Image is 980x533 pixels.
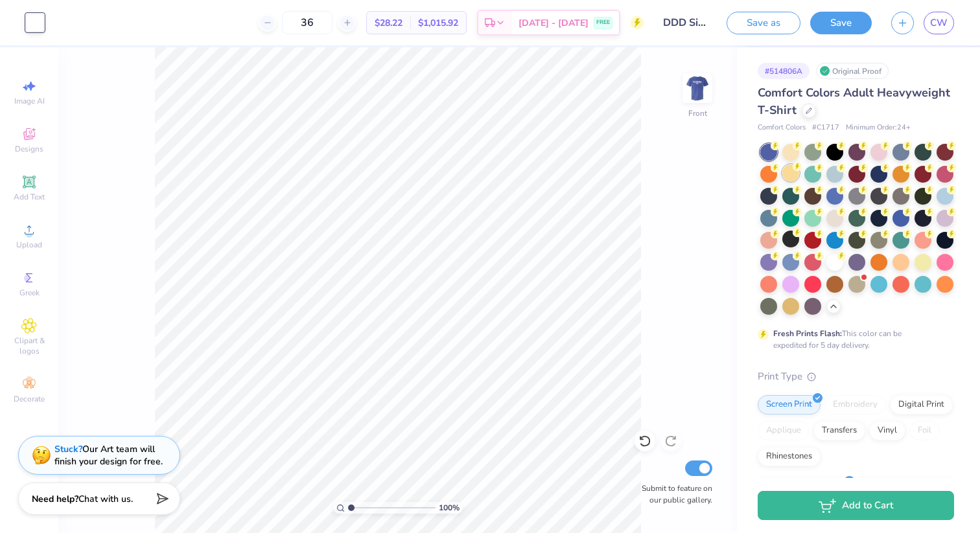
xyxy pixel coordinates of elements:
[758,491,954,520] button: Add to Cart
[727,12,800,34] button: Save as
[519,16,589,30] span: [DATE] - [DATE]
[816,63,889,79] div: Original Proof
[684,75,710,101] img: Front
[596,18,610,27] span: FREE
[653,10,717,36] input: Untitled Design
[14,192,45,202] span: Add Text
[418,16,458,30] span: $1,015.92
[812,122,839,133] span: # C1717
[15,144,43,154] span: Designs
[846,122,911,133] span: Minimum Order: 24 +
[54,443,82,455] strong: Stuck?
[19,288,40,298] span: Greek
[909,421,940,440] div: Foil
[758,122,806,133] span: Comfort Colors
[758,63,810,79] div: # 514806A
[758,421,810,440] div: Applique
[890,395,953,414] div: Digital Print
[869,421,905,440] div: Vinyl
[14,394,45,404] span: Decorate
[824,395,886,414] div: Embroidery
[930,16,948,30] span: CW
[54,443,163,468] div: Our Art team will finish your design for free.
[758,447,821,466] div: Rhinestones
[14,96,45,106] span: Image AI
[773,328,842,339] strong: Fresh Prints Flash:
[6,335,52,356] span: Clipart & logos
[282,11,332,34] input: – –
[773,328,933,351] div: This color can be expedited for 5 day delivery.
[758,85,950,118] span: Comfort Colors Adult Heavyweight T-Shirt
[758,395,821,414] div: Screen Print
[758,369,954,384] div: Print Type
[635,482,712,506] label: Submit to feature on our public gallery.
[924,12,954,34] a: CW
[16,240,42,250] span: Upload
[813,421,865,440] div: Transfers
[439,502,460,514] span: 100 %
[375,16,402,30] span: $28.22
[32,493,78,505] strong: Need help?
[810,12,872,34] button: Save
[688,108,707,119] div: Front
[78,493,133,505] span: Chat with us.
